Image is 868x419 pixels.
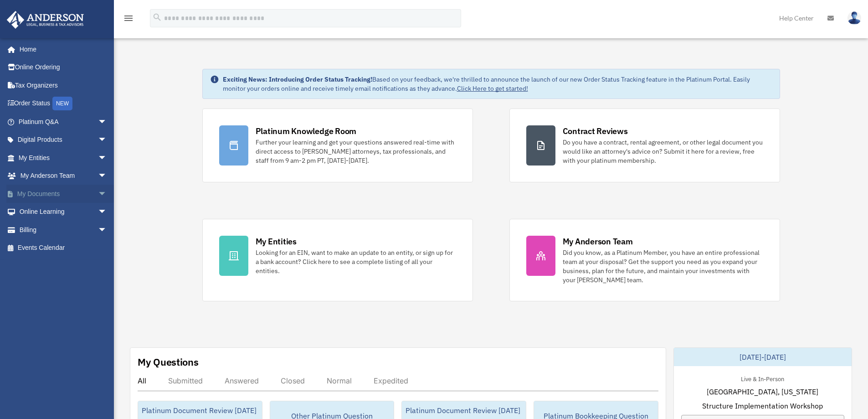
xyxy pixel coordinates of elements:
a: Tax Organizers [6,76,121,94]
strong: Exciting News: Introducing Order Status Tracking! [223,75,372,83]
div: Submitted [168,376,203,385]
div: Live & In-Person [734,373,791,383]
div: Further your learning and get your questions answered real-time with direct access to [PERSON_NAM... [256,138,456,165]
div: My Questions [138,355,199,369]
div: Looking for an EIN, want to make an update to an entity, or sign up for a bank account? Click her... [256,248,456,275]
span: arrow_drop_down [98,221,116,239]
span: [GEOGRAPHIC_DATA], [US_STATE] [707,386,818,397]
a: Platinum Knowledge Room Further your learning and get your questions answered real-time with dire... [202,109,473,182]
i: search [152,12,162,22]
div: Closed [281,376,305,385]
a: My Documentsarrow_drop_down [6,185,121,203]
span: arrow_drop_down [98,149,116,167]
a: Events Calendar [6,239,121,257]
a: Home [6,40,116,58]
a: menu [123,16,134,24]
a: My Anderson Teamarrow_drop_down [6,167,121,185]
span: arrow_drop_down [98,113,116,131]
a: My Anderson Team Did you know, as a Platinum Member, you have an entire professional team at your... [509,219,780,301]
div: Platinum Knowledge Room [256,125,357,137]
a: Billingarrow_drop_down [6,221,121,239]
span: arrow_drop_down [98,185,116,203]
div: My Entities [256,236,297,247]
div: Answered [225,376,259,385]
a: Digital Productsarrow_drop_down [6,131,121,149]
a: My Entitiesarrow_drop_down [6,149,121,167]
a: Platinum Q&Aarrow_drop_down [6,113,121,131]
a: Online Ordering [6,58,121,77]
span: arrow_drop_down [98,131,116,150]
div: NEW [52,97,72,110]
a: Online Learningarrow_drop_down [6,203,121,221]
div: Normal [327,376,352,385]
a: Order StatusNEW [6,94,121,113]
a: My Entities Looking for an EIN, want to make an update to an entity, or sign up for a bank accoun... [202,219,473,301]
a: Click Here to get started! [457,84,528,93]
i: menu [123,13,134,24]
div: Contract Reviews [563,125,628,137]
span: Structure Implementation Workshop [702,400,823,411]
div: My Anderson Team [563,236,633,247]
div: Did you know, as a Platinum Member, you have an entire professional team at your disposal? Get th... [563,248,763,285]
img: User Pic [847,11,861,25]
div: All [138,376,146,385]
span: arrow_drop_down [98,167,116,186]
a: Contract Reviews Do you have a contract, rental agreement, or other legal document you would like... [509,109,780,182]
span: arrow_drop_down [98,203,116,222]
img: Anderson Advisors Platinum Portal [4,11,87,29]
div: Based on your feedback, we're thrilled to announce the launch of our new Order Status Tracking fe... [223,75,772,93]
div: Do you have a contract, rental agreement, or other legal document you would like an attorney's ad... [563,138,763,165]
div: [DATE]-[DATE] [674,348,852,366]
div: Expedited [374,376,408,385]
